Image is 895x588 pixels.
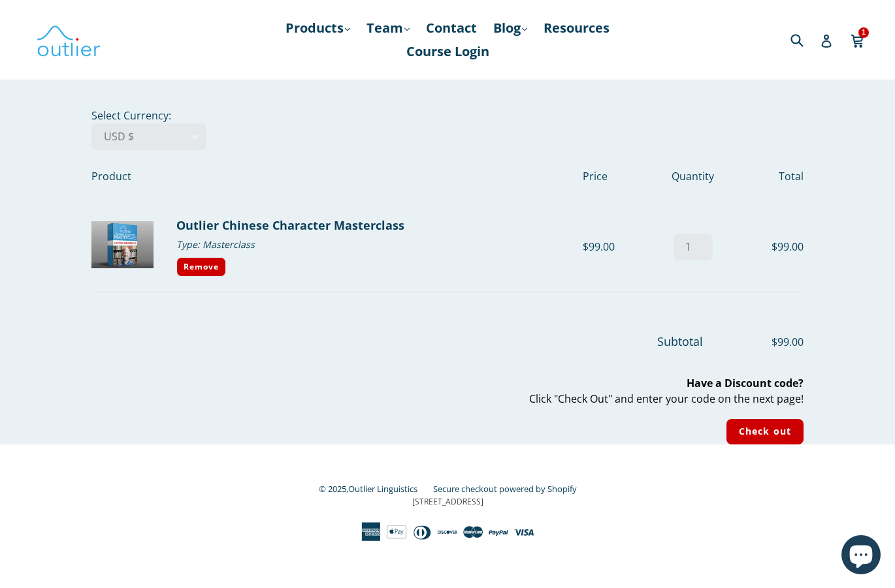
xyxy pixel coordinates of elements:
a: Blog [487,16,534,40]
a: Resources [537,16,616,40]
span: 1 [858,27,869,37]
a: Course Login [400,40,496,63]
img: Outlier Linguistics [36,21,101,59]
a: Outlier Chinese Character Masterclass [176,217,404,233]
a: 1 [851,25,866,55]
a: Secure checkout powered by Shopify [433,483,577,495]
p: Click "Check Out" and enter your code on the next page! [91,375,804,407]
a: Contact [419,16,483,40]
a: Team [360,16,416,40]
a: Products [279,16,357,40]
span: Subtotal [657,333,703,349]
p: [STREET_ADDRESS] [91,496,804,508]
th: Total [737,150,804,202]
div: $99.00 [583,239,649,255]
div: Type: Masterclass [176,234,573,255]
a: Outlier Linguistics [348,483,417,495]
a: Remove [176,257,226,277]
span: $99.00 [706,334,804,350]
inbox-online-store-chat: Shopify online store chat [838,535,885,578]
th: Quantity [649,150,738,202]
th: Product [91,150,583,202]
small: © 2025, [319,483,431,495]
input: Check out [726,419,804,444]
div: Select Currency: [56,108,839,444]
input: Search [787,26,823,53]
b: Have a Discount code? [687,376,804,390]
div: $99.00 [737,239,804,255]
img: Outlier Chinese Character Masterclass - Masterclass [91,221,154,268]
th: Price [583,150,649,202]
